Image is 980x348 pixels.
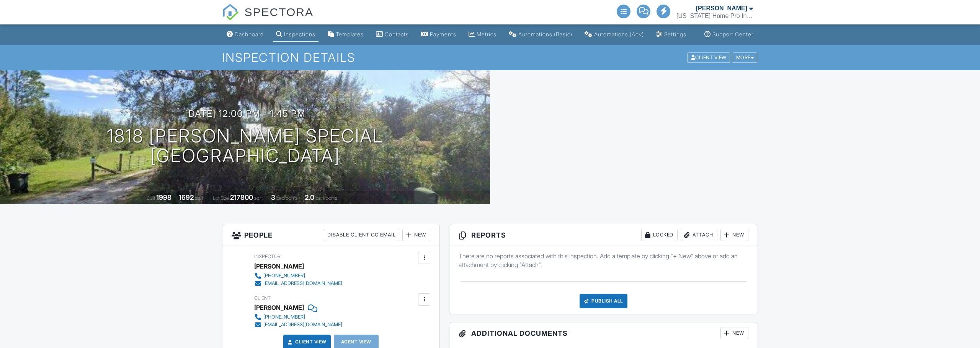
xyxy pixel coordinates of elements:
a: Client View [687,54,732,60]
div: Settings [664,31,686,37]
div: Client View [688,52,730,63]
a: SPECTORA [222,11,314,26]
a: Templates [325,28,367,42]
span: bedrooms [276,195,297,201]
a: [EMAIL_ADDRESS][DOMAIN_NAME] [254,280,342,287]
a: Client View [286,338,327,346]
div: 1998 [156,193,171,201]
a: Inspections [273,28,318,42]
h3: Reports [449,224,758,246]
h3: Additional Documents [449,322,758,344]
div: Dashboard [235,31,264,37]
a: Automations (Basic) [506,28,575,42]
h1: 1818 [PERSON_NAME] Special [GEOGRAPHIC_DATA] [107,126,383,167]
div: More [733,52,758,63]
div: Templates [336,31,364,37]
span: sq. ft. [195,195,206,201]
h1: Inspection Details [222,51,758,64]
img: The Best Home Inspection Software - Spectora [222,4,239,21]
div: Inspections [284,31,315,37]
div: Attach [681,229,717,241]
a: Payments [418,28,459,42]
div: Metrics [477,31,497,37]
span: Lot Size [213,195,229,201]
div: New [720,229,748,241]
h3: [DATE] 12:00 pm - 1:45 pm [185,108,305,119]
a: Dashboard [224,28,267,42]
div: [PERSON_NAME] [254,261,304,272]
div: 2.0 [305,193,314,201]
div: 3 [271,193,275,201]
div: Disable Client CC Email [324,229,399,241]
div: Locked [641,229,678,241]
a: Settings [653,28,689,42]
span: Client [254,295,271,301]
div: [PERSON_NAME] [696,5,747,12]
span: bathrooms [315,195,337,201]
div: 217800 [230,193,253,201]
div: Payments [430,31,456,37]
span: Inspector [254,254,281,259]
div: Support Center [712,31,753,37]
span: Built [147,195,155,201]
a: Contacts [373,28,412,42]
div: [PHONE_NUMBER] [263,314,305,320]
div: Publish All [580,294,627,308]
span: SPECTORA [244,4,314,20]
div: [EMAIL_ADDRESS][DOMAIN_NAME] [263,322,342,328]
a: Support Center [701,28,756,42]
div: Automations (Adv) [594,31,644,37]
div: [PHONE_NUMBER] [263,273,305,279]
a: [PHONE_NUMBER] [254,313,342,321]
a: [PHONE_NUMBER] [254,272,342,280]
div: [PERSON_NAME] [254,302,304,313]
a: [EMAIL_ADDRESS][DOMAIN_NAME] [254,321,342,329]
div: New [720,327,748,339]
a: Automations (Advanced) [581,28,647,42]
div: 1692 [179,193,194,201]
div: New [402,229,430,241]
div: Contacts [385,31,409,37]
div: Florida Home Pro Inspections [676,12,753,20]
p: There are no reports associated with this inspection. Add a template by clicking "+ New" above or... [459,252,748,269]
h3: People [222,224,439,246]
a: Metrics [465,28,500,42]
div: Automations (Basic) [518,31,572,37]
span: sq.ft. [254,195,264,201]
div: [EMAIL_ADDRESS][DOMAIN_NAME] [263,280,342,286]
